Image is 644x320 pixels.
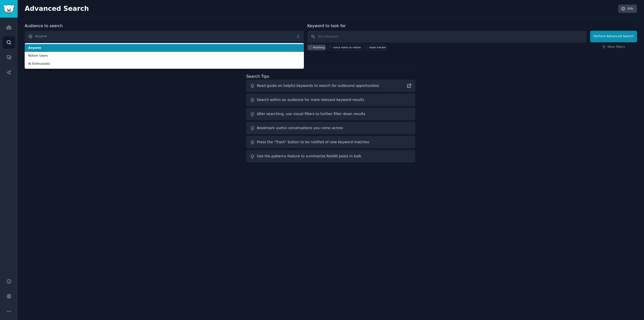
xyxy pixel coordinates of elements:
div: Read guide on helpful keywords to search for outbound opportunities [257,83,379,88]
ul: Anyone [25,43,304,69]
img: GummySearch logo [3,5,15,13]
button: Perform Advanced Search [590,31,637,42]
span: Notion Users [28,54,300,58]
input: Any keyword [307,31,587,43]
div: book tracker [370,46,386,49]
div: Bookmark useful conversations you come across [257,125,343,131]
div: Press the "Track" button to be notified of new keyword matches [257,139,369,145]
label: Search Tips [246,74,269,79]
span: AI Enthusiasts [28,62,300,66]
div: Search within an audience for more relevant keyword results [257,97,364,102]
label: Keyword to look for [307,23,346,28]
a: More filters [602,45,625,49]
h2: Advanced Search [25,5,616,13]
label: Audience to search [25,23,63,28]
div: Use the patterns feature to summarize Reddit posts in bulk [257,154,361,159]
button: Anyone [25,31,304,42]
div: After searching, use visual filters to further filter down results [257,111,365,117]
div: voice notes to notion [333,46,361,49]
a: Info [618,5,637,13]
div: Anything [313,46,325,49]
span: Anyone [28,46,300,50]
